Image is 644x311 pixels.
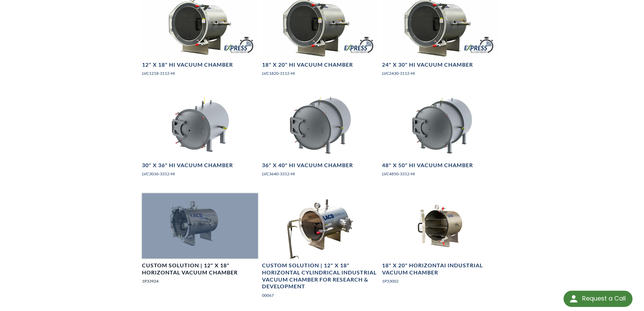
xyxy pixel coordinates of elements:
[142,171,258,177] p: LVC3036-3312-HI
[564,291,633,307] div: Request a Call
[262,162,353,169] h4: 36" X 40" HI Vacuum Chamber
[142,61,233,68] h4: 12" X 18" HI Vacuum Chamber
[262,93,378,182] a: Horizontal Vacuum Chamber SS with Hinged Door, right side angle view36" X 40" HI Vacuum ChamberLV...
[382,61,473,68] h4: 24" X 30" HI Vacuum Chamber
[262,70,378,76] p: LVC1820-3112-HI
[262,292,378,298] p: 00067
[568,293,579,304] img: round button
[142,162,233,169] h4: 30" X 36" HI Vacuum Chamber
[382,70,498,76] p: LVC2430-3112-HI
[262,171,378,177] p: LVC3640-3312-HI
[262,61,353,68] h4: 18" X 20" HI Vacuum Chamber
[142,193,258,290] a: Series LVC1218-3112-HI-00046 Industrial High Vacuum ChamberCustom Solution | 12" X 18" Horizontal...
[262,193,378,304] a: 12" X 18" HorizontaI Cylindrical Industrial Vacuum Chamber, angled right side view Custom Solutio...
[382,171,498,177] p: LVC4850-3312-HI
[382,162,473,169] h4: 48" X 50" HI Vacuum Chamber
[382,278,498,284] p: 1P33002
[382,93,498,182] a: Horizontal Industrial Vacuum Chamber, right angle view48" X 50" HI Vacuum ChamberLVC4850-3312-HI
[382,262,498,276] h4: 18" X 20" HorizontaI Industrial Vacuum Chamber
[582,291,626,306] div: Request a Call
[142,262,258,276] h4: Custom Solution | 12" X 18" Horizontal Vacuum Chamber
[382,193,498,290] a: 18" X 20" HorizontaI Industrial Vacuum Chamber, open door18" X 20" HorizontaI Industrial Vacuum C...
[142,278,258,284] p: 1P33924
[142,70,258,76] p: LVC1218-3112-HI
[262,262,378,290] h4: Custom Solution | 12" X 18" Horizontal Cylindrical Industrial Vacuum Chamber for Research & Devel...
[142,93,258,182] a: SS Horizontal Industrial Vacuum Chamber, right side angle view30" X 36" HI Vacuum ChamberLVC3036-...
